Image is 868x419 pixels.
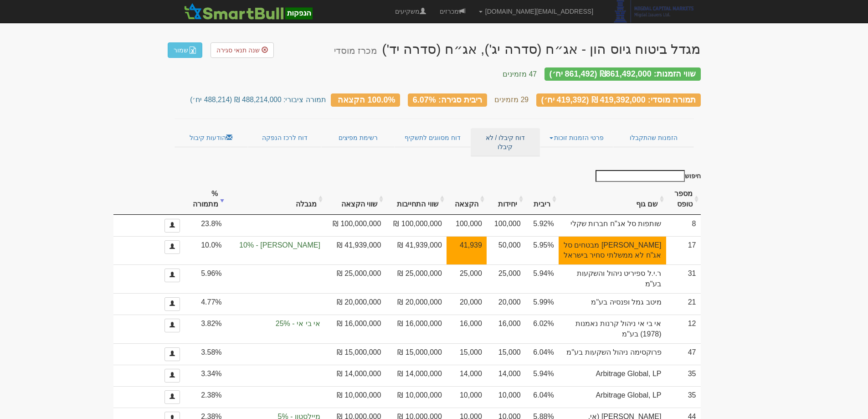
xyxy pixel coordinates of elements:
[447,293,487,315] td: 20,000
[385,236,446,265] td: 41,939,000 ₪
[189,47,196,54] img: excel-file-white.png
[487,184,525,215] th: יחידות: activate to sort column ascending
[592,170,701,182] label: חיפוש
[321,128,394,147] a: רשימת מפיצים
[559,315,666,343] td: אי בי אי ניהול קרנות נאמנות (1978) בע"מ
[385,293,446,315] td: 20,000,000 ₪
[325,315,385,343] td: 16,000,000 ₪
[325,215,385,236] td: 100,000,000 ₪
[487,236,525,265] td: 50,000
[175,128,248,147] a: הודעות קיבול
[185,343,226,365] td: 3.58%
[487,215,525,236] td: 100,000
[447,215,487,236] td: 100,000
[385,343,446,365] td: 15,000,000 ₪
[190,96,326,103] small: תמורה ציבורי: 488,214,000 ₪ (488,214 יח׳)
[185,315,226,343] td: 3.82%
[447,264,487,293] td: 25,000
[666,343,701,365] td: 47
[596,170,685,182] input: חיפוש
[325,386,385,408] td: 10,000,000 ₪
[168,42,202,58] a: שמור
[544,67,701,81] div: שווי הזמנות: ₪861,492,000 (861,492 יח׳)
[447,386,487,408] td: 10,000
[666,293,701,315] td: 21
[525,184,559,215] th: ריבית : activate to sort column ascending
[525,386,559,408] td: 6.04%
[666,236,701,265] td: 17
[385,315,446,343] td: 16,000,000 ₪
[525,365,559,386] td: 5.94%
[487,365,525,386] td: 14,000
[447,343,487,365] td: 15,000
[385,264,446,293] td: 25,000,000 ₪
[525,215,559,236] td: 5.92%
[185,386,226,408] td: 2.38%
[666,365,701,386] td: 35
[226,315,325,343] td: הקצאה בפועל לקבוצה 'אי בי אי' 3.82%
[395,128,471,147] a: דוח מסווגים לתשקיף
[613,128,693,147] a: הזמנות שהתקבלו
[334,41,701,57] div: מגדל ביטוח גיוס הון - אג״ח (סדרה יג'), אג״ח (סדרה יד') - הנפקה לציבור
[487,315,525,343] td: 16,000
[559,343,666,365] td: פרוקסימה ניהול השקעות בע"מ
[447,365,487,386] td: 14,000
[408,93,487,107] div: ריבית סגירה: 6.07%
[226,184,325,215] th: מגבלה: activate to sort column ascending
[248,128,321,147] a: דוח לרכז הנפקה
[536,93,701,107] div: תמורה מוסדי: 419,392,000 ₪ (419,392 יח׳)
[185,293,226,315] td: 4.77%
[559,236,666,265] td: [PERSON_NAME] מבטחים סל אג"ח לא ממשלתי סחיר בישראל
[181,2,315,21] img: SmartBull Logo
[325,236,385,265] td: 41,939,000 ₪
[185,365,226,386] td: 3.34%
[185,264,226,293] td: 5.96%
[325,184,385,215] th: שווי הקצאה: activate to sort column ascending
[185,236,226,265] td: 10.0%
[325,365,385,386] td: 14,000,000 ₪
[231,240,320,251] span: [PERSON_NAME] - 10%
[540,128,613,147] a: פרטי הזמנות זוכות
[334,46,377,56] small: מכרז מוסדי
[666,215,701,236] td: 8
[325,264,385,293] td: 25,000,000 ₪
[525,315,559,343] td: 6.02%
[559,386,666,408] td: Arbitrage Global, LP
[559,264,666,293] td: ר.י.ל ספיריט ניהול והשקעות בע"מ
[231,319,320,329] span: אי בי אי - 25%
[447,184,487,215] th: הקצאה: activate to sort column ascending
[487,293,525,315] td: 20,000
[487,343,525,365] td: 15,000
[487,386,525,408] td: 10,000
[447,315,487,343] td: 16,000
[325,293,385,315] td: 20,000,000 ₪
[559,184,666,215] th: שם גוף : activate to sort column ascending
[385,184,446,215] th: שווי התחייבות: activate to sort column ascending
[666,386,701,408] td: 35
[385,215,446,236] td: 100,000,000 ₪
[559,365,666,386] td: Arbitrage Global, LP
[525,343,559,365] td: 6.04%
[559,293,666,315] td: מיטב גמל ופנסיה בע"מ
[471,128,539,156] a: דוח קיבלו / לא קיבלו
[525,264,559,293] td: 5.94%
[385,386,446,408] td: 10,000,000 ₪
[525,293,559,315] td: 5.99%
[666,315,701,343] td: 12
[447,236,487,265] td: אחוז הקצאה להצעה זו 83.9%
[211,42,274,58] a: שנה תנאי סגירה
[525,236,559,265] td: 5.95%
[385,365,446,386] td: 14,000,000 ₪
[487,264,525,293] td: 25,000
[185,215,226,236] td: 23.8%
[559,215,666,236] td: שותפות סל אג"ח חברות שקלי
[216,47,260,54] span: שנה תנאי סגירה
[503,70,537,78] small: 47 מזמינים
[338,95,395,104] span: 100.0% הקצאה
[185,184,226,215] th: % מתמורה: activate to sort column ascending
[666,184,701,215] th: מספר טופס: activate to sort column ascending
[494,96,529,103] small: 29 מזמינים
[325,343,385,365] td: 15,000,000 ₪
[226,236,325,265] td: הקצאה בפועל לקבוצה 'מנורה' 10.0%
[666,264,701,293] td: 31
